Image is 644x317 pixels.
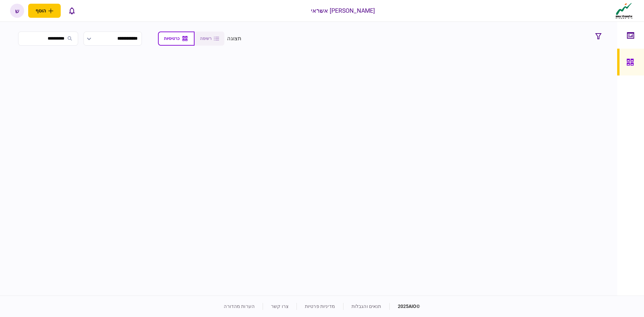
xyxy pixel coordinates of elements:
[65,4,79,18] button: פתח רשימת התראות
[305,304,335,309] a: מדיניות פרטיות
[195,32,224,46] button: רשימה
[352,304,381,309] a: תנאים והגבלות
[311,6,375,15] div: [PERSON_NAME] אשראי
[227,35,241,43] div: תצוגה
[10,4,24,18] button: ש
[614,2,634,19] img: client company logo
[389,303,420,310] div: © 2025 AIO
[224,304,255,309] a: הערות מהדורה
[158,32,195,46] button: כרטיסיות
[271,304,288,309] a: צרו קשר
[164,36,179,41] span: כרטיסיות
[200,36,212,41] span: רשימה
[28,4,61,18] button: פתח תפריט להוספת לקוח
